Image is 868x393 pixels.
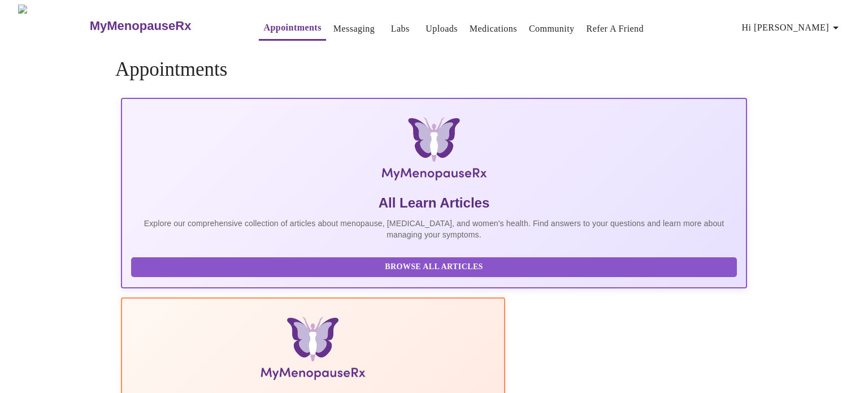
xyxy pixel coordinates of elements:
[426,21,458,37] a: Uploads
[470,21,517,37] a: Medications
[582,18,649,40] button: Refer a Friend
[742,20,843,36] span: Hi [PERSON_NAME]
[737,16,847,39] button: Hi [PERSON_NAME]
[329,18,379,40] button: Messaging
[259,16,325,41] button: Appointments
[529,21,575,37] a: Community
[225,117,643,185] img: MyMenopauseRx Logo
[263,20,321,36] a: Appointments
[88,6,236,46] a: MyMenopauseRx
[90,19,192,33] h3: MyMenopauseRx
[131,257,737,277] button: Browse All Articles
[115,58,753,81] h4: Appointments
[131,194,737,212] h5: All Learn Articles
[18,5,88,47] img: MyMenopauseRx Logo
[465,18,522,40] button: Medications
[142,260,726,274] span: Browse All Articles
[131,218,737,240] p: Explore our comprehensive collection of articles about menopause, [MEDICAL_DATA], and women's hea...
[421,18,462,40] button: Uploads
[524,18,579,40] button: Community
[382,18,418,40] button: Labs
[391,21,410,37] a: Labs
[131,261,740,271] a: Browse All Articles
[333,21,375,37] a: Messaging
[189,317,437,385] img: Menopause Manual
[587,21,644,37] a: Refer a Friend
